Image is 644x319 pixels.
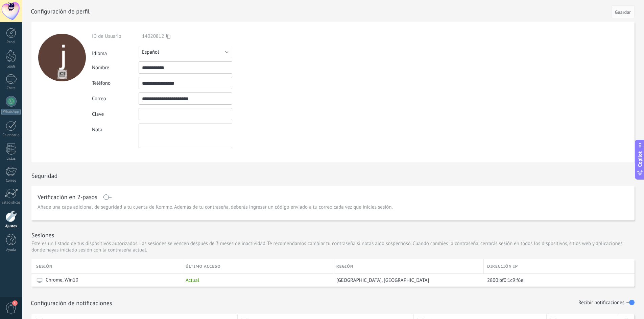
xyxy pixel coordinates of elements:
span: Guardar [615,10,631,15]
div: Dirección IP [484,259,635,273]
span: Español [142,49,159,55]
h1: Seguridad [31,172,57,180]
span: Añade una capa adicional de seguridad a tu cuenta de Kommo. Además de tu contraseña, deberás ingr... [38,204,393,211]
div: Quito, Ecuador [333,274,480,287]
h1: Verificación en 2-pasos [38,194,97,200]
h1: Sesiones [31,231,54,239]
div: Correo [92,96,139,102]
h1: Configuración de notificaciones [31,299,112,307]
div: 2800:bf0:1c9:f6e [484,274,629,287]
div: WhatsApp [1,109,21,115]
span: 1 [12,300,18,306]
span: Copilot [637,151,643,167]
div: último acceso [182,259,333,273]
span: [GEOGRAPHIC_DATA], [GEOGRAPHIC_DATA] [336,277,429,284]
div: Correo [1,179,21,183]
button: Guardar [611,5,635,18]
div: Región [333,259,483,273]
div: Nota [92,124,139,133]
div: Sesión [36,259,182,273]
span: 14020812 [142,33,164,39]
div: Leads [1,64,21,69]
div: ID de Usuario [92,33,139,39]
span: 2800:bf0:1c9:f6e [487,277,523,284]
div: Ayuda [1,248,21,252]
span: Chrome, Win10 [46,277,78,284]
div: Teléfono [92,80,139,86]
span: Actual [186,277,199,284]
div: Calendario [1,133,21,137]
button: Español [139,46,232,58]
h1: Recibir notificaciones [578,300,624,306]
div: Idioma [92,48,139,57]
div: Chats [1,86,21,90]
div: Nombre [92,64,139,71]
div: Listas [1,157,21,161]
div: Ajustes [1,224,21,229]
div: Panel [1,40,21,45]
div: Estadísticas [1,201,21,205]
div: Clave [92,111,139,117]
p: Este es un listado de tus dispositivos autorizados. Las sesiones se vencen después de 3 meses de ... [31,240,635,253]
